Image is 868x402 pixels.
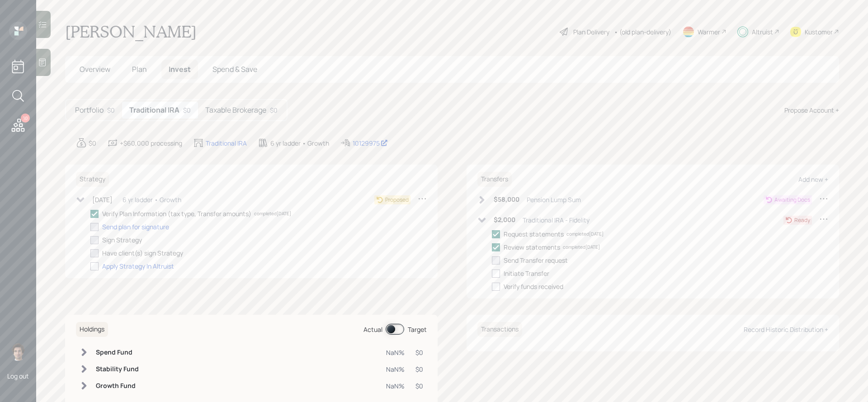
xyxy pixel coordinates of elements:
[494,216,515,224] h6: $2,000
[102,261,174,271] div: Apply Strategy In Altruist
[504,229,564,239] div: Request statements
[102,235,142,245] div: Sign Strategy
[698,27,720,37] div: Warmer
[527,195,581,204] div: Pension Lump Sum
[798,175,828,184] div: Add new +
[80,64,110,74] span: Overview
[408,325,427,334] div: Target
[573,27,609,37] div: Plan Delivery
[386,381,405,391] div: NaN%
[75,106,104,114] h5: Portfolio
[805,27,833,37] div: Kustomer
[566,231,604,237] div: completed [DATE]
[363,325,382,334] div: Actual
[76,172,109,187] h6: Strategy
[614,27,671,37] div: • (old plan-delivery)
[523,215,590,225] div: Traditional IRA - Fidelity
[385,196,409,204] div: Proposed
[96,382,139,390] h6: Growth Fund
[563,244,600,251] div: completed [DATE]
[415,381,423,391] div: $0
[65,22,197,42] h1: [PERSON_NAME]
[477,172,512,187] h6: Transfers
[477,322,522,337] h6: Transactions
[504,269,549,278] div: Initiate Transfer
[120,138,182,148] div: +$60,000 processing
[270,138,329,148] div: 6 yr ladder • Growth
[254,210,291,217] div: completed [DATE]
[744,325,828,334] div: Record Historic Distribution +
[183,105,191,115] div: $0
[92,195,113,204] div: [DATE]
[9,343,27,361] img: harrison-schaefer-headshot-2.png
[415,364,423,374] div: $0
[21,114,30,123] div: 10
[206,138,247,148] div: Traditional IRA
[774,196,810,204] div: Awaiting Docs
[784,105,839,115] div: Propose Account +
[386,348,405,357] div: NaN%
[102,222,169,232] div: Send plan for signature
[123,195,181,204] div: 6 yr ladder • Growth
[129,106,179,114] h5: Traditional IRA
[504,242,560,252] div: Review statements
[205,106,266,114] h5: Taxable Brokerage
[76,322,108,337] h6: Holdings
[89,138,96,148] div: $0
[212,64,257,74] span: Spend & Save
[794,216,810,224] div: Ready
[132,64,147,74] span: Plan
[96,365,139,373] h6: Stability Fund
[752,27,773,37] div: Altruist
[270,105,278,115] div: $0
[504,282,563,291] div: Verify funds received
[386,364,405,374] div: NaN%
[7,372,29,380] div: Log out
[353,138,388,148] div: 10129975
[102,209,251,218] div: Verify Plan Information (tax type, Transfer amounts)
[504,255,568,265] div: Send Transfer request
[169,64,191,74] span: Invest
[494,196,519,203] h6: $58,000
[102,248,183,258] div: Have client(s) sign Strategy
[96,349,139,356] h6: Spend Fund
[415,348,423,357] div: $0
[107,105,115,115] div: $0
